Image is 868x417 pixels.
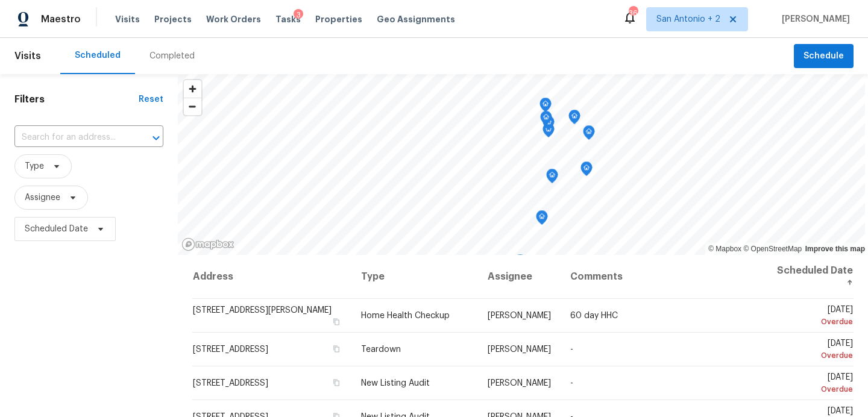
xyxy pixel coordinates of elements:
div: Map marker [536,210,548,229]
span: Teardown [361,345,401,354]
span: Work Orders [206,13,261,25]
h1: Filters [14,93,139,105]
span: Scheduled Date [25,223,88,235]
span: Schedule [804,49,844,64]
span: Home Health Checkup [361,312,450,320]
span: Maestro [41,13,81,25]
span: - [570,379,573,387]
span: Zoom out [184,98,201,115]
a: Mapbox homepage [181,237,234,251]
span: Projects [154,13,192,25]
div: Map marker [568,110,580,128]
th: Address [192,255,351,299]
span: San Antonio + 2 [656,13,720,25]
div: Map marker [542,116,555,134]
span: Visits [14,43,41,69]
th: Comments [561,255,759,299]
button: Copy Address [331,377,342,388]
span: Tasks [275,15,301,24]
div: Completed [149,50,195,62]
span: [DATE] [769,373,853,395]
span: [DATE] [769,306,853,328]
a: Improve this map [805,245,865,253]
a: OpenStreetMap [743,245,802,253]
span: Visits [115,13,140,25]
canvas: Map [178,74,865,255]
button: Zoom in [184,80,201,98]
span: [STREET_ADDRESS][PERSON_NAME] [193,306,332,315]
span: New Listing Audit [361,379,430,387]
th: Assignee [478,255,561,299]
div: Map marker [539,98,552,116]
div: Map marker [546,169,558,187]
div: 36 [629,7,637,19]
span: [STREET_ADDRESS] [193,379,268,387]
div: Map marker [540,111,552,130]
button: Zoom out [184,98,201,115]
span: - [570,345,573,354]
button: Copy Address [331,316,342,327]
a: Mapbox [708,245,741,253]
span: [PERSON_NAME] [488,345,551,354]
div: Overdue [769,350,853,362]
span: 60 day HHC [570,312,618,320]
span: Assignee [25,192,60,204]
span: [DATE] [769,339,853,362]
button: Copy Address [331,343,342,354]
button: Schedule [794,44,854,69]
th: Scheduled Date ↑ [759,255,854,299]
span: [PERSON_NAME] [488,379,551,387]
span: Type [25,160,44,172]
button: Open [148,130,165,146]
span: [PERSON_NAME] [777,13,850,25]
span: [PERSON_NAME] [488,312,551,320]
div: Overdue [769,316,853,328]
div: Map marker [583,125,595,144]
span: Geo Assignments [377,13,455,25]
div: Scheduled [75,49,121,61]
div: Map marker [580,161,593,180]
th: Type [351,255,479,299]
div: Map marker [514,254,526,273]
div: Reset [139,93,163,105]
span: [STREET_ADDRESS] [193,345,268,354]
div: 3 [294,9,303,21]
input: Search for an address... [14,128,130,147]
span: Properties [315,13,362,25]
div: Overdue [769,383,853,395]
